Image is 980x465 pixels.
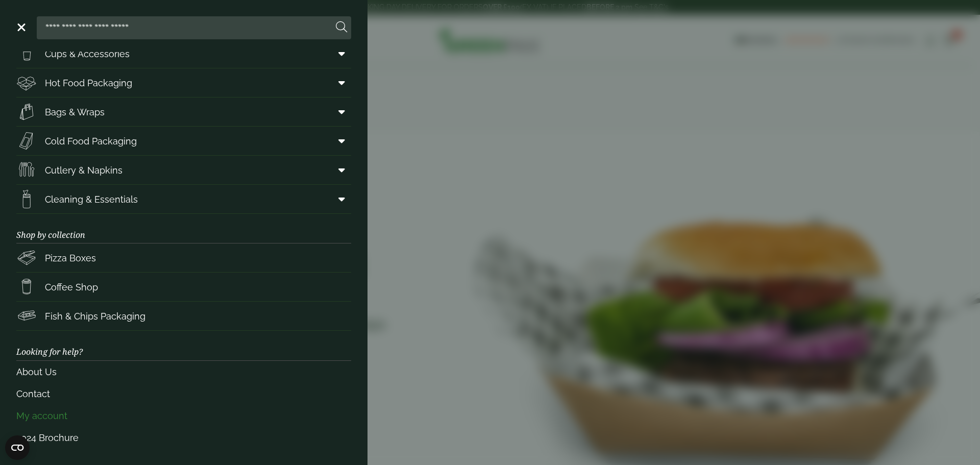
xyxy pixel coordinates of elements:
[16,248,37,268] img: Pizza_boxes.svg
[16,102,37,122] img: Paper_carriers.svg
[16,214,351,243] h3: Shop by collection
[45,309,145,323] span: Fish & Chips Packaging
[45,76,132,90] span: Hot Food Packaging
[16,427,351,449] a: 2024 Brochure
[16,273,351,301] a: Coffee Shop
[16,68,351,97] a: Hot Food Packaging
[16,383,351,405] a: Contact
[16,43,37,64] img: PintNhalf_cup.svg
[16,243,351,272] a: Pizza Boxes
[45,280,98,294] span: Coffee Shop
[45,192,138,206] span: Cleaning & Essentials
[45,47,130,61] span: Cups & Accessories
[16,306,37,326] img: FishNchip_box.svg
[45,134,137,148] span: Cold Food Packaging
[45,163,122,177] span: Cutlery & Napkins
[45,105,105,119] span: Bags & Wraps
[16,131,37,151] img: Sandwich_box.svg
[16,405,351,427] a: My account
[16,185,351,213] a: Cleaning & Essentials
[16,39,351,68] a: Cups & Accessories
[16,331,351,360] h3: Looking for help?
[16,72,37,93] img: Deli_box.svg
[16,156,351,184] a: Cutlery & Napkins
[16,277,37,297] img: HotDrink_paperCup.svg
[16,361,351,383] a: About Us
[16,160,37,180] img: Cutlery.svg
[16,97,351,126] a: Bags & Wraps
[5,435,30,460] button: Open CMP widget
[16,189,37,209] img: open-wipe.svg
[16,302,351,330] a: Fish & Chips Packaging
[45,251,96,265] span: Pizza Boxes
[16,127,351,155] a: Cold Food Packaging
